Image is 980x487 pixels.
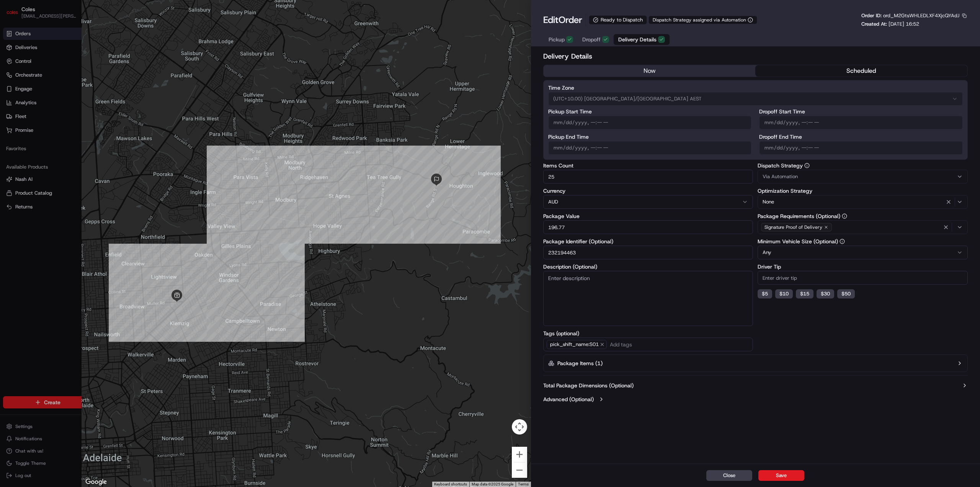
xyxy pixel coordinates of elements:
[543,395,968,403] button: Advanced (Optional)
[83,477,109,487] a: Open this area in Google Maps (opens a new window)
[8,73,21,87] img: 1736555255976-a54dd68f-1ca7-489b-9aae-adbdc363a1c4
[758,239,968,244] label: Minimum Vehicle Size (Optional)
[758,289,772,298] button: $5
[543,239,753,244] label: Package Identifier (Optional)
[5,108,62,121] a: 📗Knowledge Base
[15,111,59,118] span: Knowledge Base
[62,108,126,121] a: 💻API Documentation
[758,220,968,234] button: Signature Proof of Delivery
[83,477,109,487] img: Google
[8,30,139,43] p: Welcome 👋
[653,17,746,23] span: Dispatch Strategy assigned via Automation
[543,246,753,259] input: Enter package identifier
[8,7,23,23] img: Nash
[559,14,582,26] span: Order
[543,14,582,26] h1: Edit
[759,109,963,114] label: Dropoff Start Time
[840,239,845,244] button: Minimum Vehicle Size (Optional)
[130,75,139,84] button: Start new chat
[543,264,753,269] label: Description (Optional)
[608,340,750,349] input: Add tags
[26,73,126,80] div: Start new chat
[759,134,963,139] label: Dropoff End Time
[518,482,529,486] a: Terms (opens in new tab)
[796,289,813,298] button: $15
[76,130,93,135] span: Pylon
[758,170,968,184] button: Via Automation
[758,264,968,269] label: Driver Tip
[512,419,527,435] button: Map camera controls
[758,470,804,481] button: Save
[548,134,752,139] label: Pickup End Time
[755,65,967,77] button: scheduled
[582,36,601,43] span: Dropoff
[543,213,753,219] label: Package Value
[758,271,968,285] input: Enter driver tip
[618,36,657,43] span: Delivery Details
[548,109,752,114] label: Pickup Start Time
[648,16,757,24] button: Dispatch Strategy assigned via Automation
[557,359,603,367] label: Package Items ( 1 )
[8,112,14,118] div: 📗
[706,470,752,481] button: Close
[861,12,959,19] p: Order ID:
[512,447,527,462] button: Zoom in
[543,331,753,336] label: Tags (optional)
[804,163,810,168] button: Dispatch Strategy
[758,188,968,193] label: Optimization Strategy
[548,85,963,90] label: Time Zone
[65,112,71,118] div: 💻
[543,220,753,234] input: Enter package value
[543,188,753,193] label: Currency
[434,482,467,487] button: Keyboard shortcuts
[543,382,634,389] label: Total Package Dimensions (Optional)
[472,482,513,486] span: Map data ©2025 Google
[764,224,822,230] span: Signature Proof of Delivery
[543,354,968,372] button: Package Items (1)
[842,213,847,219] button: Package Requirements (Optional)
[589,15,647,25] div: Ready to Dispatch
[20,49,138,57] input: Got a question? Start typing here...
[763,198,774,205] span: None
[837,289,855,298] button: $50
[54,129,93,135] a: Powered byPylon
[543,395,594,403] label: Advanced (Optional)
[26,80,97,87] div: We're available if you need us!
[72,111,123,118] span: API Documentation
[543,51,968,62] h2: Delivery Details
[512,462,527,478] button: Zoom out
[543,163,753,168] label: Items Count
[758,213,968,219] label: Package Requirements (Optional)
[775,289,793,298] button: $10
[543,382,968,389] button: Total Package Dimensions (Optional)
[543,170,753,184] input: Enter items count
[549,36,565,43] span: Pickup
[547,340,607,349] span: pick_shift_name:S01
[889,21,919,27] span: [DATE] 16:52
[758,163,968,168] label: Dispatch Strategy
[763,173,798,180] span: Via Automation
[758,195,968,209] button: None
[861,21,919,28] p: Created At:
[544,65,756,77] button: now
[883,12,959,19] span: ord_M2GtsWHLEDLXF4XjcQYAdJ
[817,289,834,298] button: $30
